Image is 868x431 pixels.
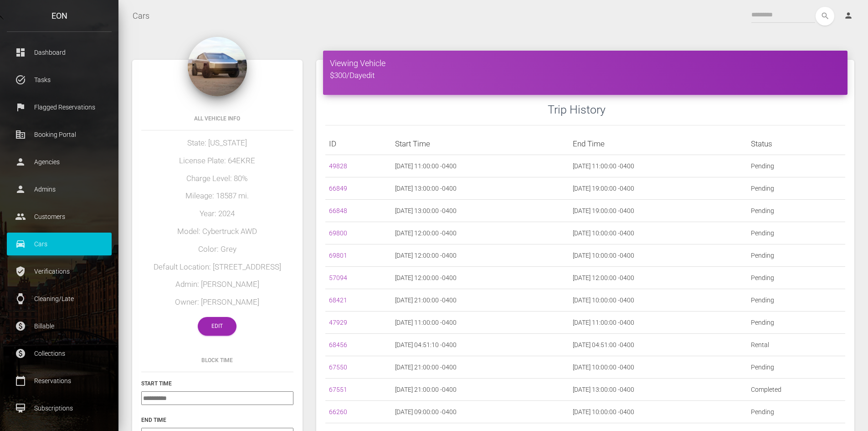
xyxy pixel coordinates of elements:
[7,41,112,64] a: dashboard Dashboard
[14,73,105,87] p: Tasks
[141,173,293,184] h5: Charge Level: 80%
[141,379,293,388] h6: Start Time
[141,114,293,123] h6: All Vehicle Info
[141,262,293,273] h5: Default Location: [STREET_ADDRESS]
[329,386,347,393] a: 67551
[391,177,570,200] td: [DATE] 13:00:00 -0400
[747,200,845,222] td: Pending
[569,177,747,200] td: [DATE] 19:00:00 -0400
[141,244,293,255] h5: Color: Grey
[14,292,105,306] p: Cleaning/Late
[7,178,112,201] a: person Admins
[14,374,105,388] p: Reservations
[816,7,834,26] button: search
[329,185,347,192] a: 66849
[329,319,347,326] a: 47929
[747,289,845,312] td: Pending
[844,11,853,20] i: person
[329,229,347,237] a: 69800
[747,155,845,177] td: Pending
[7,315,112,338] a: paid Billable
[141,208,293,219] h5: Year: 2024
[391,267,570,289] td: [DATE] 12:00:00 -0400
[7,260,112,283] a: verified_user Verifications
[747,177,845,200] td: Pending
[7,151,112,173] a: person Agencies
[188,37,247,96] img: 1.jpg
[329,274,347,281] a: 57094
[747,244,845,267] td: Pending
[391,222,570,244] td: [DATE] 12:00:00 -0400
[141,297,293,308] h5: Owner: [PERSON_NAME]
[569,200,747,222] td: [DATE] 19:00:00 -0400
[329,408,347,415] a: 66260
[14,401,105,415] p: Subscriptions
[141,279,293,290] h5: Admin: [PERSON_NAME]
[362,71,375,80] a: edit
[329,341,347,348] a: 68456
[747,312,845,334] td: Pending
[7,96,112,119] a: flag Flagged Reservations
[141,156,293,166] h5: License Plate: 64EKRE
[14,265,105,278] p: Verifications
[198,317,236,336] a: Edit
[569,289,747,312] td: [DATE] 10:00:00 -0400
[141,226,293,237] h5: Model: Cybertruck AWD
[747,133,845,155] th: Status
[14,182,105,196] p: Admins
[14,237,105,251] p: Cars
[569,244,747,267] td: [DATE] 10:00:00 -0400
[391,334,570,356] td: [DATE] 04:51:10 -0400
[329,363,347,371] a: 67550
[325,133,391,155] th: ID
[747,356,845,379] td: Pending
[14,347,105,360] p: Collections
[330,57,841,69] h4: Viewing Vehicle
[569,401,747,423] td: [DATE] 10:00:00 -0400
[141,191,293,202] h5: Mileage: 18587 mi.
[7,287,112,310] a: watch Cleaning/Late
[391,155,570,177] td: [DATE] 11:00:00 -0400
[329,252,347,259] a: 69801
[329,162,347,170] a: 49828
[329,296,347,304] a: 68421
[569,222,747,244] td: [DATE] 10:00:00 -0400
[837,7,861,25] a: person
[7,233,112,255] a: drive_eta Cars
[391,379,570,401] td: [DATE] 21:00:00 -0400
[569,379,747,401] td: [DATE] 13:00:00 -0400
[391,289,570,312] td: [DATE] 21:00:00 -0400
[391,401,570,423] td: [DATE] 09:00:00 -0400
[747,334,845,356] td: Rental
[391,133,570,155] th: Start Time
[569,133,747,155] th: End Time
[391,200,570,222] td: [DATE] 13:00:00 -0400
[7,68,112,91] a: task_alt Tasks
[7,342,112,365] a: paid Collections
[569,356,747,379] td: [DATE] 10:00:00 -0400
[14,128,105,141] p: Booking Portal
[14,319,105,333] p: Billable
[7,397,112,420] a: card_membership Subscriptions
[569,312,747,334] td: [DATE] 11:00:00 -0400
[747,379,845,401] td: Completed
[569,155,747,177] td: [DATE] 11:00:00 -0400
[7,369,112,392] a: calendar_today Reservations
[569,267,747,289] td: [DATE] 12:00:00 -0400
[747,222,845,244] td: Pending
[14,46,105,59] p: Dashboard
[548,102,845,118] h3: Trip History
[133,5,149,27] a: Cars
[391,244,570,267] td: [DATE] 12:00:00 -0400
[14,155,105,169] p: Agencies
[141,138,293,149] h5: State: [US_STATE]
[391,312,570,334] td: [DATE] 11:00:00 -0400
[329,207,347,214] a: 66848
[747,267,845,289] td: Pending
[141,416,293,424] h6: End Time
[569,334,747,356] td: [DATE] 04:51:00 -0400
[141,356,293,364] h6: Block Time
[391,356,570,379] td: [DATE] 21:00:00 -0400
[7,123,112,146] a: corporate_fare Booking Portal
